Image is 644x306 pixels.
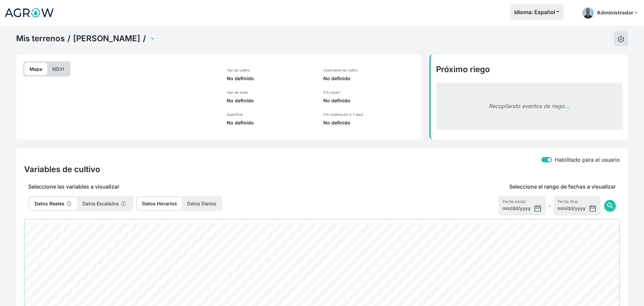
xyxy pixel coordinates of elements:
span: / [143,34,146,44]
img: edit [618,36,624,43]
span: search [606,202,614,210]
p: Mapa [24,63,47,75]
img: Logo [4,4,54,21]
em: Recopilando eventos de riego... [489,103,570,109]
p: No definido [323,75,416,82]
p: NDVI [47,63,69,75]
select: Terrain Selector [149,34,155,44]
p: Datos Reales [30,197,77,210]
p: Coeficiente de cultivo [323,68,416,72]
p: ETo (ayer) [323,90,416,95]
a: [PERSON_NAME] [73,34,140,44]
p: Datos Horarios [137,197,182,210]
button: search [604,200,616,212]
h4: Próximo riego [436,64,623,74]
p: Superficie [227,112,315,117]
p: Seleccione las variables a visualizar [24,183,368,191]
p: ETo (estimación a 7 días) [323,112,416,117]
p: Datos Diarios [182,197,221,210]
p: Tipo de cultivo [227,68,315,72]
a: Mis terrenos [16,34,65,44]
button: Idioma: Español [510,4,563,20]
span: - [548,202,551,210]
a: Administrador [580,4,640,21]
p: No definido [323,97,416,104]
p: Datos Escalados [77,197,132,210]
p: No definido [227,119,315,126]
img: admin-picture [582,7,594,19]
h4: Variables de cultivo [24,164,100,174]
span: / [67,34,70,44]
label: Habilitado para el usuario [555,156,620,164]
p: No definido [227,97,315,104]
p: Tipo de suelo [227,90,315,95]
p: No definido [323,119,416,126]
p: No definido [227,75,315,82]
p: Seleccione el rango de fechas a visualizar [509,183,616,191]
